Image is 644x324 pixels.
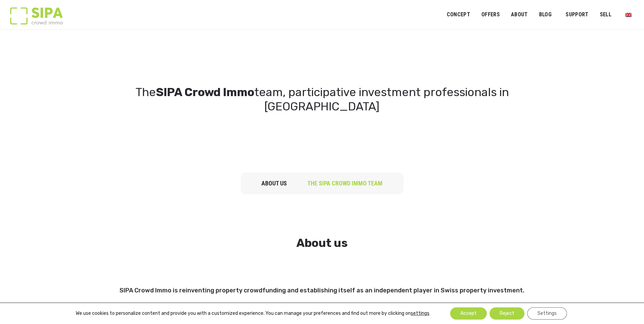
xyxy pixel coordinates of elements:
[507,7,532,22] a: ABOUT
[89,302,556,319] p: Becoming a co-owner of an investment property is finally within reach. We are the guarantors of t...
[447,6,634,23] nav: Primary menu
[625,13,631,17] img: English
[621,8,636,21] a: Switch to
[450,307,487,320] button: Accept
[477,7,504,22] a: OFFERS
[156,85,254,99] strong: SIPA Crowd Immo
[89,286,556,295] p: SIPA Crowd Immo is reinventing property crowdfunding and establishing itself as an independent pl...
[307,180,383,187] a: The SIPA Crowd Immo team
[561,7,593,22] a: Support
[595,7,616,22] a: Sell
[296,236,348,250] strong: About us
[76,310,429,317] p: We use cookies to personalize content and provide you with a customized experience. You can manag...
[535,7,556,22] a: Blog
[442,7,475,22] a: Concept
[10,7,63,24] img: Logo
[85,85,560,114] h1: The team, participative investment professionals in [GEOGRAPHIC_DATA]
[527,307,567,320] button: Settings
[261,180,287,187] a: about us
[411,310,429,317] button: settings
[490,307,525,320] button: Reject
